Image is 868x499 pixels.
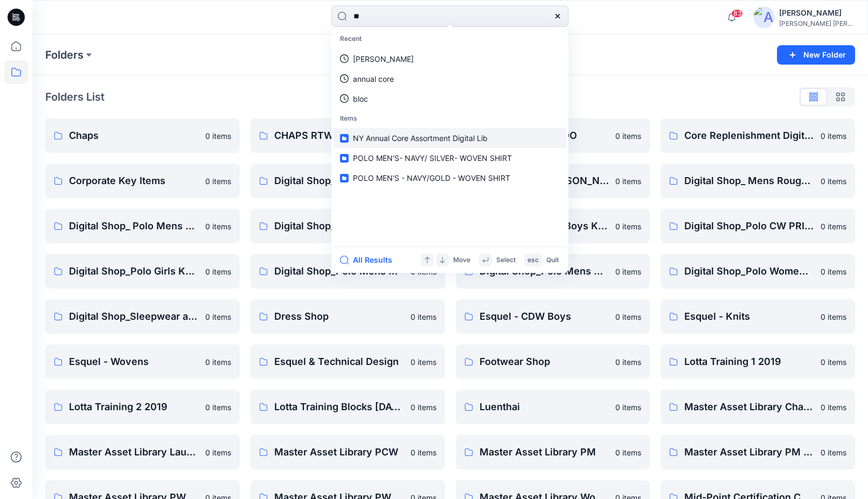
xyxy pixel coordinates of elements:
a: Lotta Training 2 20190 items [45,390,240,424]
a: Digital Shop_Polo Womens Knits0 items [661,254,855,289]
p: 0 items [615,221,641,232]
p: Digital Shop_Polo CW PRINTSHOP [684,219,814,234]
p: Esquel & Technical Design [274,354,404,369]
p: 0 items [821,130,846,142]
p: Lotta Training 2 2019 [69,399,199,414]
p: Esquel - Knits [684,309,814,324]
a: Folders [45,47,84,62]
p: 0 items [821,221,846,232]
a: [PERSON_NAME] [334,49,566,69]
p: 0 items [205,175,231,187]
div: [PERSON_NAME] [779,6,855,19]
span: 83 [731,9,743,18]
p: Digital Shop_Sleepwear and Underwear [69,309,199,324]
p: Digital Shop_Polo Womens Knits [684,264,814,279]
button: New Folder [777,45,855,65]
p: 0 items [615,175,641,187]
p: CHAPS RTW - NON IRONS - HKO [274,128,404,143]
p: Folders List [45,89,105,105]
p: 0 items [205,130,231,142]
p: 0 items [615,311,641,322]
a: Master Asset Library PCW0 items [251,435,445,469]
p: Luenthai [480,399,609,414]
a: NY Annual Core Assortment Digital Lib [334,128,566,148]
p: 0 items [411,356,436,368]
p: Select [496,255,516,266]
a: Digital Shop_Sleepwear and Underwear0 items [45,299,240,334]
span: POLO MEN'S - NAVY/GOLD - WOVEN SHIRT [353,173,510,182]
span: NY Annual Core Assortment Digital Lib [353,133,488,143]
p: 0 items [411,447,436,458]
p: 0 items [615,447,641,458]
a: Esquel & Technical Design0 items [251,345,445,379]
a: Dress Shop0 items [251,299,445,334]
p: 0 items [411,311,436,322]
a: Chaps0 items [45,118,240,153]
p: 0 items [821,402,846,413]
a: Esquel - CDW Boys0 items [456,299,650,334]
a: Digital Shop_ Mens Roughwear0 items [661,164,855,198]
p: Master Asset Library Chaps [684,399,814,414]
a: Digital Shop_ Polo Mens Shirt0 items [45,209,240,243]
a: Digital Shop_Polo Babies Knits0 items [251,209,445,243]
a: Footwear Shop0 items [456,345,650,379]
a: bloc [334,89,566,109]
p: 0 items [411,402,436,413]
p: 0 items [821,175,846,187]
p: annual core [353,73,394,85]
p: 0 items [821,266,846,277]
a: Master Asset Library Lauren0 items [45,435,240,469]
img: avatar [753,6,775,28]
a: Digital Shop_ Headwear0 items [251,164,445,198]
p: Core Replenishment Digital Library [684,128,814,143]
a: CHAPS RTW - NON IRONS - HKO0 items [251,118,445,153]
p: 0 items [821,311,846,322]
p: 0 items [205,356,231,368]
p: 0 items [205,447,231,458]
p: Esquel - Wovens [69,354,199,369]
a: POLO MEN'S - NAVY/GOLD - WOVEN SHIRT [334,168,566,188]
a: Lotta Training Blocks [DATE]0 items [251,390,445,424]
a: Master Asset Library PM0 items [456,435,650,469]
button: All Results [340,254,399,266]
a: Lotta Training 1 20190 items [661,345,855,379]
a: Master Asset Library PM Golf0 items [661,435,855,469]
p: Master Asset Library PCW [274,445,404,460]
p: 0 items [205,221,231,232]
p: Master Asset Library PM Golf [684,445,814,460]
p: 0 items [205,402,231,413]
a: Luenthai0 items [456,390,650,424]
p: Digital Shop_Polo Mens Knits [274,264,404,279]
p: Quit [546,255,559,266]
p: 0 items [821,447,846,458]
p: Move [453,255,470,266]
p: Chaps [69,128,199,143]
p: Digital Shop_ Polo Mens Shirt [69,219,199,234]
p: esc [527,255,539,266]
p: Corporate Key Items [69,173,199,188]
span: POLO MEN'S- NAVY/ SILVER- WOVEN SHIRT [353,153,512,163]
p: Digital Shop_ Headwear [274,173,404,188]
p: Items [334,109,566,129]
p: 0 items [205,311,231,322]
a: annual core [334,69,566,89]
a: Esquel - Knits0 items [661,299,855,334]
p: 0 items [615,266,641,277]
p: 0 items [615,356,641,368]
p: Master Asset Library Lauren [69,445,199,460]
p: Ann [353,53,414,65]
a: Esquel - Wovens0 items [45,345,240,379]
p: Recent [334,29,566,49]
a: Digital Shop_Polo Mens Knits0 items [251,254,445,289]
p: 0 items [615,402,641,413]
a: POLO MEN'S- NAVY/ SILVER- WOVEN SHIRT [334,148,566,168]
a: Core Replenishment Digital Library0 items [661,118,855,153]
a: Corporate Key Items0 items [45,164,240,198]
p: Dress Shop [274,309,404,324]
p: Master Asset Library PM [480,445,609,460]
p: Esquel - CDW Boys [480,309,609,324]
a: Digital Shop_Polo CW PRINTSHOP0 items [661,209,855,243]
a: Digital Shop_Polo Girls Knits0 items [45,254,240,289]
